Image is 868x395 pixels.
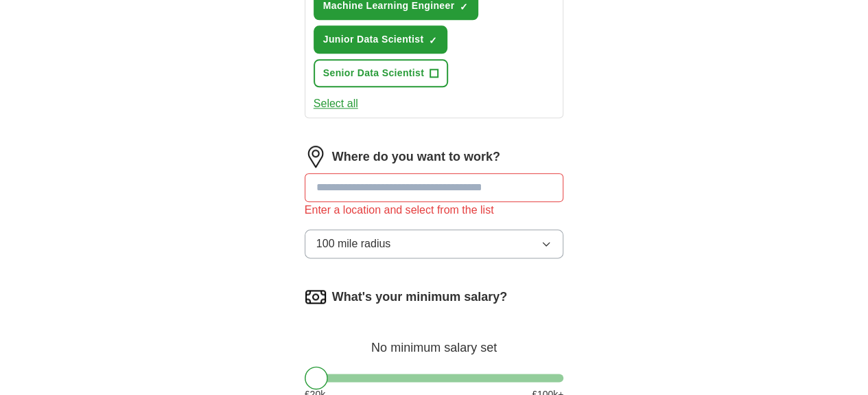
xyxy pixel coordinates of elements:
span: Senior Data Scientist [323,66,424,80]
label: What's your minimum salary? [332,288,507,306]
span: ✓ [429,35,437,46]
span: 100 mile radius [316,236,391,252]
button: Select all [314,95,358,112]
button: Junior Data Scientist✓ [314,25,448,54]
label: Where do you want to work? [332,148,500,166]
span: Junior Data Scientist [323,32,424,47]
img: location.png [305,146,327,168]
div: No minimum salary set [305,324,564,357]
div: Enter a location and select from the list [305,202,564,218]
span: ✓ [460,1,468,12]
button: 100 mile radius [305,229,564,258]
button: Senior Data Scientist [314,59,448,87]
img: salary.png [305,286,327,308]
